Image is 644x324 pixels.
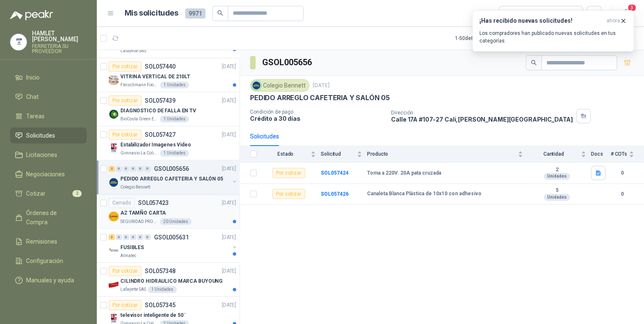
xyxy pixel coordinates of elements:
div: 1 Unidades [148,286,177,293]
a: Por cotizarSOL057439[DATE] Company LogoDIAGNOSTICO DE FALLA EN TVBioCosta Green Energy S.A.S1 Uni... [97,92,240,126]
a: Configuración [10,253,87,269]
a: 2 0 0 0 0 0 GSOL005656[DATE] Company LogoPEDIDO ARREGLO CAFETERIA Y SALÓN 05Colegio Bennett [109,164,238,191]
img: Company Logo [109,177,119,187]
th: Producto [367,146,528,162]
div: 2 [109,166,115,172]
span: Cantidad [528,151,579,157]
div: 0 [116,166,122,172]
button: ¡Has recibido nuevas solicitudes!ahora Los compradores han publicado nuevas solicitudes en tus ca... [472,10,634,52]
b: 0 [610,169,634,177]
p: BioCosta Green Energy S.A.S [120,116,158,122]
p: SOL057440 [145,64,176,69]
span: Remisiones [26,237,57,246]
div: Solicitudes [250,132,279,141]
div: 1 - 50 de 8103 [455,32,510,45]
img: Company Logo [109,313,119,324]
a: Tareas [10,108,87,124]
a: Por cotizarSOL057348[DATE] Company LogoCILINDRO HIDRAULICO MARCA BUYOUNGLafayette SAS1 Unidades [97,263,240,297]
div: 0 [130,234,136,240]
div: 1 Unidades [160,150,189,157]
div: 20 Unidades [160,218,192,225]
b: Toma a 220V. 20A pata cruzada [367,170,441,177]
span: Inicio [26,73,40,82]
p: DIAGNOSTICO DE FALLA EN TV [120,107,196,115]
b: Canaleta Blanca Plástica de 10x10 con adhesivo [367,191,482,197]
div: Por cotizar [272,189,305,199]
p: [DATE] [222,267,236,275]
p: SEGURIDAD PROVISER LTDA [120,218,158,225]
p: Gimnasio La Colina [120,150,158,157]
a: Por cotizarSOL057440[DATE] Company LogoVITRINA VERTICAL DE 210LTFleischmann Foods S.A.1 Unidades [97,58,240,92]
p: CILINDRO HIDRAULICO MARCA BUYOUNG [120,277,223,285]
div: Colegio Bennett [250,79,309,92]
p: Almatec [120,252,136,259]
th: Estado [262,146,321,162]
span: Configuración [26,256,63,266]
p: Los compradores han publicado nuevas solicitudes en tus categorías. [479,29,627,45]
div: 0 [123,166,129,172]
div: 0 [144,234,151,240]
a: 3 0 0 0 0 0 GSOL005631[DATE] Company LogoFUSIBLESAlmatec [109,232,238,259]
p: SOL057345 [145,302,176,308]
p: PEDIDO ARREGLO CAFETERIA Y SALÓN 05 [250,93,390,102]
h1: Mis solicitudes [125,7,178,19]
div: 1 Unidades [160,116,189,122]
img: Company Logo [109,143,119,153]
p: Fleischmann Foods S.A. [120,82,158,88]
img: Company Logo [109,245,119,255]
span: Cotizar [26,189,45,198]
b: 5 [528,187,586,194]
span: Producto [367,151,516,157]
span: Licitaciones [26,150,57,159]
b: 0 [610,190,634,198]
span: Chat [26,92,39,101]
div: 0 [123,234,129,240]
p: Calle 17A #107-27 Cali , [PERSON_NAME][GEOGRAPHIC_DATA] [391,116,573,123]
p: Estabilizador Imagenes Video [120,141,191,149]
div: Cerrado [109,198,135,208]
span: Estado [262,151,309,157]
div: Por cotizar [109,300,141,310]
span: 2 [72,190,82,197]
p: AZ TAMÑO CARTA [120,209,166,217]
p: SOL057427 [145,132,176,138]
img: Company Logo [109,279,119,289]
p: HAMLET [PERSON_NAME] [32,30,87,42]
b: SOL057426 [321,191,349,197]
p: PEDIDO ARREGLO CAFETERIA Y SALÓN 05 [120,175,223,183]
p: Colegio Bennett [120,184,150,191]
p: Lafayette SAS [120,48,146,54]
a: Cotizar2 [10,186,87,202]
a: Remisiones [10,234,87,250]
span: Tareas [26,112,45,121]
th: Cantidad [528,146,591,162]
p: [DATE] [222,131,236,139]
a: Negociaciones [10,166,87,182]
p: [DATE] [313,82,330,90]
th: # COTs [610,146,644,162]
div: 3 [109,234,115,240]
p: Lafayette SAS [120,286,146,293]
span: search [217,10,223,16]
img: Company Logo [109,109,119,119]
p: Dirección [391,110,573,116]
span: # COTs [610,151,627,157]
span: ahora [607,17,620,24]
img: Company Logo [109,75,119,85]
p: Crédito a 30 días [250,115,384,122]
p: SOL057348 [145,268,176,274]
div: Por cotizar [272,168,305,178]
h3: GSOL005656 [262,56,313,69]
img: Company Logo [252,81,261,90]
span: Solicitud [321,151,355,157]
a: Órdenes de Compra [10,205,87,230]
a: CerradoSOL057423[DATE] Company LogoAZ TAMÑO CARTASEGURIDAD PROVISER LTDA20 Unidades [97,194,240,228]
a: Solicitudes [10,127,87,143]
span: search [531,60,537,66]
a: Manuales y ayuda [10,272,87,288]
a: SOL057424 [321,170,349,176]
p: [DATE] [222,165,236,173]
div: Por cotizar [109,130,141,140]
p: FERRETERIA SU PROVEEDOR [32,44,87,54]
span: 3 [627,4,636,12]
